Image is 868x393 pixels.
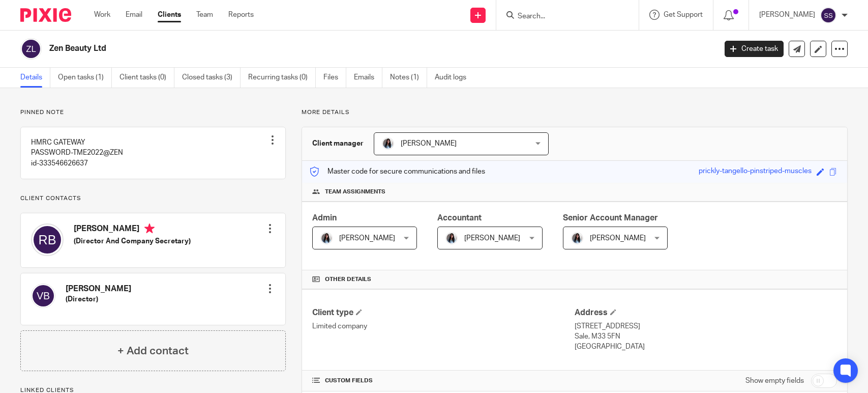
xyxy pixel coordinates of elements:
span: [PERSON_NAME] [464,235,520,242]
span: Team assignments [325,188,385,196]
p: More details [302,108,848,117]
h4: Address [575,307,837,318]
a: Email [126,10,142,20]
img: svg%3E [31,223,64,256]
label: Show empty fields [745,376,804,386]
p: Limited company [312,321,575,331]
img: 1653117891607.jpg [382,137,394,150]
a: Closed tasks (3) [182,68,241,88]
img: Pixie [20,8,71,22]
span: Accountant [437,214,482,222]
h4: Client type [312,307,575,318]
img: svg%3E [820,7,836,23]
a: Reports [228,10,254,20]
h4: CUSTOM FIELDS [312,377,575,385]
span: Other details [325,275,371,284]
span: [PERSON_NAME] [590,235,646,242]
a: Team [196,10,213,20]
input: Search [517,12,608,21]
h4: + Add contact [117,343,189,359]
p: Sale, M33 5FN [575,331,837,342]
a: Recurring tasks (0) [248,68,316,88]
span: [PERSON_NAME] [339,235,395,242]
span: Admin [312,214,337,222]
p: [STREET_ADDRESS] [575,321,837,331]
h5: (Director) [66,294,131,304]
p: Pinned note [20,108,286,117]
p: [PERSON_NAME] [759,10,815,20]
p: Master code for secure communications and files [310,166,485,177]
a: Audit logs [435,68,474,88]
a: Clients [158,10,181,20]
img: 1653117891607.jpg [445,232,458,244]
a: Work [94,10,110,20]
span: [PERSON_NAME] [401,140,457,147]
img: svg%3E [20,38,42,60]
i: Primary [144,223,155,234]
span: Get Support [664,11,703,18]
a: Open tasks (1) [58,68,112,88]
h2: Zen Beauty Ltd [49,43,577,54]
img: 1653117891607.jpg [320,232,333,244]
a: Details [20,68,50,88]
a: Create task [725,41,784,57]
p: [GEOGRAPHIC_DATA] [575,342,837,352]
img: 1653117891607.jpg [571,232,583,244]
h5: (Director And Company Secretary) [74,236,191,246]
h3: Client manager [312,138,364,149]
div: prickly-tangello-pinstriped-muscles [699,166,812,178]
h4: [PERSON_NAME] [66,284,131,294]
p: Client contacts [20,194,286,203]
span: Senior Account Manager [563,214,658,222]
h4: [PERSON_NAME] [74,223,191,236]
a: Emails [354,68,382,88]
img: svg%3E [31,284,55,308]
a: Files [323,68,346,88]
a: Client tasks (0) [119,68,174,88]
a: Notes (1) [390,68,427,88]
